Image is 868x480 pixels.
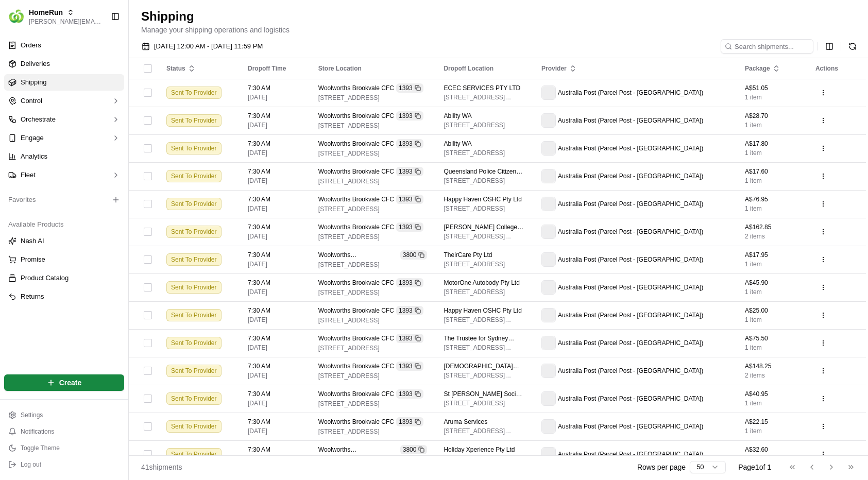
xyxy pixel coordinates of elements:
span: The Trustee for Sydney [DEMOGRAPHIC_DATA] Early Childhood Services Trust [444,334,525,342]
span: Nash AI [21,236,44,246]
span: 7:30 AM [248,418,302,426]
span: Australia Post (Parcel Post - [GEOGRAPHIC_DATA]) [558,116,703,125]
span: Woolworths Brookvale CFC [318,279,394,287]
span: [STREET_ADDRESS] [318,233,428,241]
span: St [PERSON_NAME] Society NSW [444,390,525,398]
span: Package [745,64,770,73]
span: Deliveries [21,59,50,68]
div: 1393 [396,362,423,371]
div: 1393 [396,389,423,399]
button: Toggle Theme [4,441,124,455]
span: [DATE] [248,427,302,435]
span: Toggle Theme [21,444,60,452]
span: Australia Post (Parcel Post - [GEOGRAPHIC_DATA]) [558,450,703,458]
span: [STREET_ADDRESS] [318,94,428,102]
span: Woolworths Brookvale CFC [318,195,394,203]
span: 7:30 AM [248,140,302,148]
span: [STREET_ADDRESS] [444,260,525,268]
div: 1393 [396,195,423,204]
span: [DEMOGRAPHIC_DATA] Diocese of Parramatta Services Ltd [444,362,525,370]
a: Product Catalog [8,273,120,283]
button: Promise [4,251,124,268]
span: [STREET_ADDRESS][PERSON_NAME] [444,232,525,241]
span: Control [21,96,42,106]
span: 1 item [745,427,799,435]
span: Australia Post (Parcel Post - [GEOGRAPHIC_DATA]) [558,367,703,375]
div: 3800 [400,445,428,454]
span: Create [59,378,82,388]
span: Shipping [21,78,47,87]
p: Manage your shipping operations and logistics [141,25,856,35]
span: Returns [21,292,44,301]
a: Returns [8,292,120,301]
span: [DATE] [248,399,302,407]
div: 1393 [396,111,423,121]
span: HomeRun [29,7,63,18]
span: [STREET_ADDRESS] [318,122,428,130]
div: 1393 [396,417,423,426]
span: 2 items [745,371,799,380]
span: 7:30 AM [248,251,302,259]
span: Orders [21,41,41,50]
button: Log out [4,457,124,472]
span: TheirCare Pty Ltd [444,251,492,259]
span: Woolworths Brookvale CFC [318,362,394,370]
span: Woolworths Brookvale CFC [318,167,394,176]
div: Favorites [4,192,124,208]
button: Create [4,374,124,391]
span: [STREET_ADDRESS] [444,204,525,213]
div: 1393 [396,306,423,315]
span: Woolworths Brookvale CFC [318,334,394,342]
span: 1 item [745,344,799,352]
button: Settings [4,408,124,422]
span: 3 items [745,455,799,463]
span: [DATE] [248,344,302,352]
span: 1 item [745,288,799,296]
span: MotorOne Autobody Pty Ltd [444,279,519,287]
span: Australia Post (Parcel Post - [GEOGRAPHIC_DATA]) [558,422,703,431]
span: [DATE] [248,316,302,324]
span: 7:30 AM [248,84,302,92]
span: Woolworths [GEOGRAPHIC_DATA] (VDOS) [318,445,398,454]
span: Settings [21,411,43,419]
span: [STREET_ADDRESS] [444,399,525,407]
button: Returns [4,288,124,305]
span: [STREET_ADDRESS][PERSON_NAME] [444,455,525,463]
span: Woolworths Brookvale CFC [318,112,394,120]
button: Fleet [4,167,124,183]
span: 7:30 AM [248,445,302,454]
span: [STREET_ADDRESS] [318,288,428,297]
div: 1393 [396,278,423,287]
span: [DATE] [248,93,302,101]
a: Orders [4,37,124,54]
span: 1 item [745,316,799,324]
span: [STREET_ADDRESS] [318,427,428,436]
span: Promise [21,255,45,264]
span: 7:30 AM [248,306,302,315]
span: [DATE] 12:00 AM - [DATE] 11:59 PM [154,42,263,51]
span: 7:30 AM [248,112,302,120]
span: [STREET_ADDRESS] [318,344,428,352]
span: 41 shipment s [141,462,182,472]
span: Log out [21,460,41,469]
span: Australia Post (Parcel Post - [GEOGRAPHIC_DATA]) [558,255,703,264]
span: A$22.15 [745,418,799,426]
a: Analytics [4,148,124,165]
span: 1 item [745,93,799,101]
a: Shipping [4,74,124,91]
button: [DATE] 12:00 AM - [DATE] 11:59 PM [137,39,267,54]
span: Happy Haven OSHC Pty Ltd [444,306,521,315]
span: Woolworths Brookvale CFC [318,84,394,92]
span: [DATE] [248,260,302,268]
span: Ability WA [444,112,471,120]
span: 7:30 AM [248,390,302,398]
a: Nash AI [8,236,120,246]
span: A$76.95 [745,195,799,203]
div: Available Products [4,216,124,233]
span: Status [166,64,185,73]
span: 7:30 AM [248,223,302,231]
span: A$17.95 [745,251,799,259]
button: Refresh [845,39,860,54]
img: HomeRun [8,8,25,25]
div: 1393 [396,222,423,232]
